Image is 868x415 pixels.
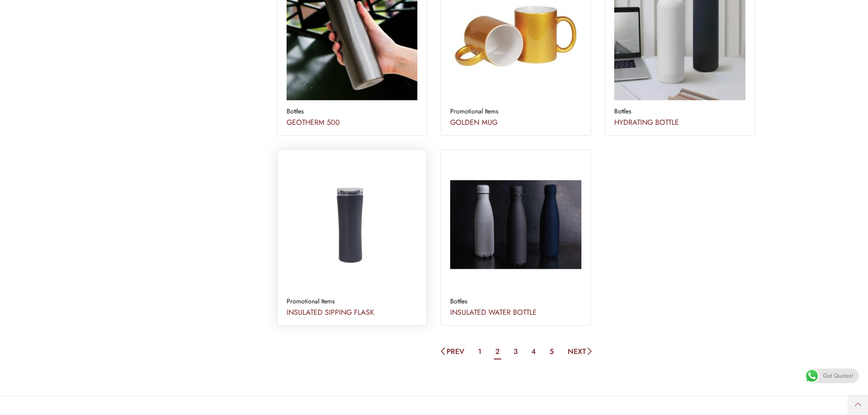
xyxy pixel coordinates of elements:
[450,107,498,116] a: Promotional Items
[477,344,483,359] a: Page 1
[494,344,501,359] span: Page 2
[287,297,335,306] a: Promotional Items
[614,117,679,128] a: HYDRATING BOTTLE
[512,344,519,359] a: Page 3
[450,117,498,128] a: GOLDEN MUG​
[548,344,555,359] a: Page 5
[287,117,340,128] a: GEOTHERM 500
[450,297,467,306] a: Bottles
[287,107,304,116] a: Bottles
[450,307,537,318] a: INSULATED WATER BOTTLE
[823,369,853,383] span: Get Quotes!
[287,307,374,318] a: INSULATED SIPPING FLASK​
[614,107,632,116] a: Bottles
[438,344,466,359] a: PREV
[530,344,537,359] a: Page 4
[566,344,595,359] a: NEXT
